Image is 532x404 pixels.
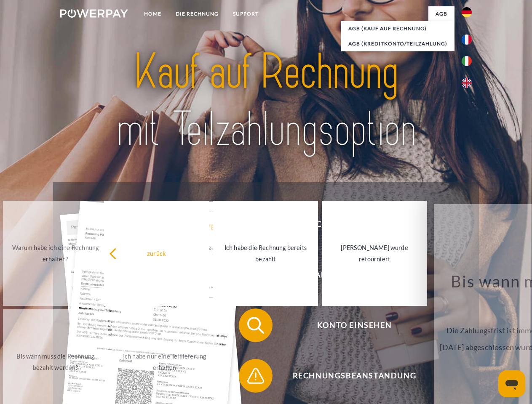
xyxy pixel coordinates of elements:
[8,351,103,373] div: Bis wann muss die Rechnung bezahlt werden?
[117,351,212,373] div: Ich habe nur eine Teillieferung erhalten
[60,9,128,18] img: logo-powerpay-white.svg
[462,7,472,17] img: de
[251,308,457,342] span: Konto einsehen
[462,56,472,66] img: it
[341,21,454,36] a: AGB (Kauf auf Rechnung)
[8,242,103,265] div: Warum habe ich eine Rechnung erhalten?
[498,370,525,397] iframe: Schaltfläche zum Öffnen des Messaging-Fensters
[168,6,226,21] a: DIE RECHNUNG
[226,6,266,21] a: SUPPORT
[239,359,458,393] button: Rechnungsbeanstandung
[341,36,454,51] a: AGB (Kreditkonto/Teilzahlung)
[462,35,472,45] img: fr
[137,6,168,21] a: Home
[80,40,452,161] img: title-powerpay_de.svg
[239,308,458,342] button: Konto einsehen
[218,242,313,265] div: Ich habe die Rechnung bereits bezahlt
[245,365,266,386] img: qb_warning.svg
[462,78,472,88] img: en
[245,315,266,336] img: qb_search.svg
[109,247,204,259] div: zurück
[428,6,454,21] a: agb
[327,242,422,265] div: [PERSON_NAME] wurde retourniert
[251,359,457,393] span: Rechnungsbeanstandung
